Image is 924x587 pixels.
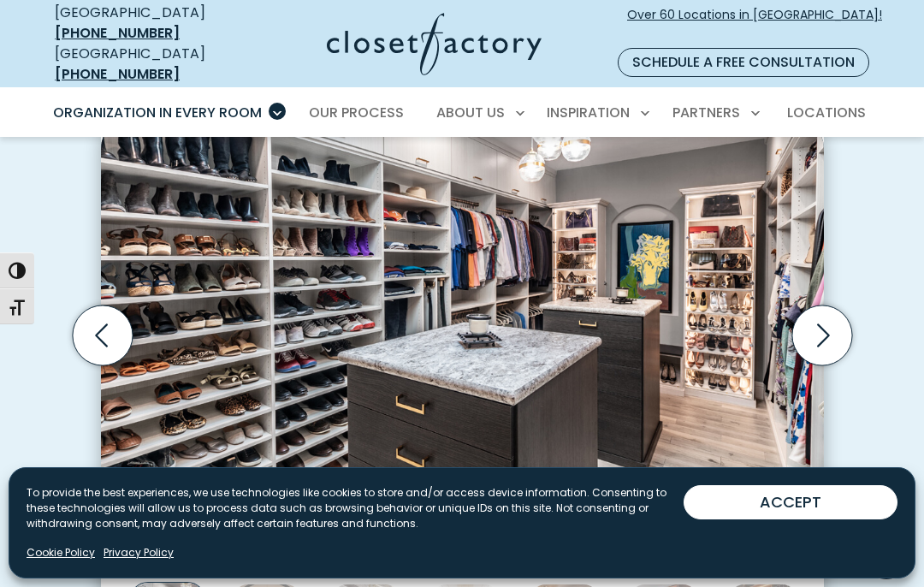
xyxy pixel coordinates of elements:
button: Previous slide [66,299,139,372]
button: ACCEPT [684,485,897,519]
span: Our Process [309,103,404,122]
p: To provide the best experiences, we use technologies like cookies to store and/or access device i... [27,485,684,531]
img: Closet Factory Logo [327,13,542,75]
a: Schedule a Free Consultation [618,48,869,77]
span: About Us [436,103,505,122]
a: Privacy Policy [104,545,174,560]
span: Organization in Every Room [53,103,262,122]
a: [PHONE_NUMBER] [55,23,180,43]
div: [GEOGRAPHIC_DATA] [55,44,241,85]
a: [PHONE_NUMBER] [55,64,180,84]
a: Cookie Policy [27,545,95,560]
button: Next slide [785,299,859,372]
nav: Primary Menu [41,89,883,137]
span: Locations [787,103,866,122]
span: Inspiration [547,103,630,122]
img: Modern custom closet with dual islands, extensive shoe storage, hanging sections for men’s and wo... [101,115,824,508]
span: Partners [672,103,740,122]
div: [GEOGRAPHIC_DATA] [55,3,241,44]
span: Over 60 Locations in [GEOGRAPHIC_DATA]! [627,6,882,42]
